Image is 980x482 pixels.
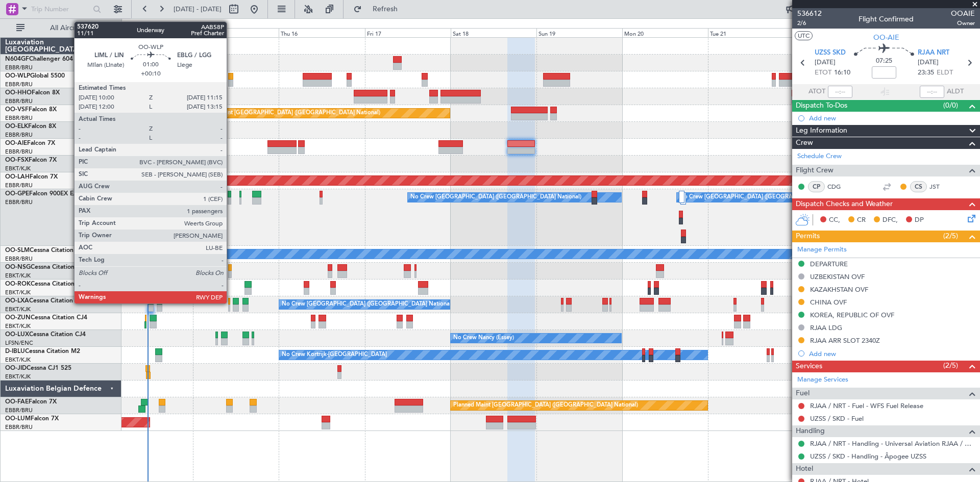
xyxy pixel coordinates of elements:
span: D-IBLU [5,348,25,354]
a: EBBR/BRU [5,114,33,122]
span: [DATE] - [DATE] [174,5,222,14]
button: UTC [795,31,813,40]
div: Flight Confirmed [859,14,914,24]
a: OO-VSFFalcon 8X [5,107,57,113]
span: ETOT [815,68,831,78]
a: N604GFChallenger 604 [5,56,73,62]
a: LFSN/ENC [5,339,33,347]
span: RJAA NRT [918,48,949,58]
span: [DATE] [918,58,939,68]
a: OO-WLPGlobal 5500 [5,73,65,79]
div: No Crew Kortrijk-[GEOGRAPHIC_DATA] [282,347,387,363]
div: Add new [809,114,975,122]
a: EBBR/BRU [5,407,33,414]
a: OO-SLMCessna Citation XLS [5,247,86,253]
a: EBBR/BRU [5,182,33,189]
a: UZSS / SKD - Fuel [810,414,864,423]
div: Planned Maint [GEOGRAPHIC_DATA] ([GEOGRAPHIC_DATA] National) [195,106,380,121]
span: OO-LUX [5,332,29,338]
span: Dispatch Checks and Weather [796,198,893,210]
span: OO-VSF [5,107,29,113]
span: OO-HHO [5,90,32,96]
div: Mon 20 [622,28,708,37]
div: Tue 21 [708,28,794,37]
div: Wed 15 [193,28,279,37]
a: EBKT/KJK [5,373,31,380]
span: (0/0) [943,100,958,111]
div: CP [808,181,825,192]
input: --:-- [828,86,852,98]
div: Fri 17 [365,28,451,37]
a: EBBR/BRU [5,81,33,88]
span: OO-ELK [5,123,28,130]
span: (2/5) [943,360,958,371]
div: No Crew [GEOGRAPHIC_DATA] ([GEOGRAPHIC_DATA] National) [410,190,581,205]
a: OO-LAHFalcon 7X [5,174,58,180]
div: Thu 16 [279,28,364,37]
span: OO-GPE [5,191,29,197]
a: EBBR/BRU [5,131,33,139]
span: DP [915,215,924,225]
a: Manage Services [797,375,848,385]
div: No Crew [GEOGRAPHIC_DATA] ([GEOGRAPHIC_DATA] National) [282,297,453,312]
span: Fuel [796,388,810,399]
div: Tue 14 [107,28,193,37]
a: OO-GPEFalcon 900EX EASy II [5,191,90,197]
span: OO-NSG [5,264,31,270]
a: Schedule Crew [797,151,842,162]
span: ELDT [937,68,953,78]
div: RJAA LDG [810,323,842,332]
span: OOAIE [951,8,975,19]
a: EBKT/KJK [5,322,31,330]
a: EBKT/KJK [5,272,31,280]
span: OO-FSX [5,157,29,163]
span: Flight Crew [796,165,834,176]
span: Dispatch To-Dos [796,100,847,112]
span: OO-JID [5,365,27,371]
span: 536612 [797,8,822,19]
span: [DATE] [815,58,836,68]
span: 16:10 [834,68,850,78]
a: OO-JIDCessna CJ1 525 [5,365,71,371]
div: No Crew Nancy (Essey) [453,331,514,346]
span: ALDT [947,87,964,97]
a: EBBR/BRU [5,148,33,156]
div: Add new [809,349,975,358]
span: OO-SLM [5,247,30,253]
a: EBBR/BRU [5,198,33,206]
span: Leg Information [796,125,847,137]
span: CR [857,215,866,225]
a: EBBR/BRU [5,97,33,105]
span: (2/5) [943,231,958,241]
span: Handling [796,425,825,437]
a: RJAA / NRT - Handling - Universal Aviation RJAA / NRT [810,439,975,448]
span: CC, [829,215,840,225]
div: UZBEKISTAN OVF [810,272,865,281]
a: OO-LUXCessna Citation CJ4 [5,332,86,338]
span: Permits [796,231,820,242]
span: ATOT [808,87,825,97]
span: OO-LUM [5,416,31,422]
div: Planned Maint [GEOGRAPHIC_DATA] ([GEOGRAPHIC_DATA] National) [453,398,638,413]
a: D-IBLUCessna Citation M2 [5,348,80,354]
div: CHINA OVF [810,298,847,307]
span: Hotel [796,463,813,475]
div: No Crew [GEOGRAPHIC_DATA] ([GEOGRAPHIC_DATA] National) [135,122,306,138]
span: N604GF [5,56,29,62]
span: All Aircraft [27,24,108,32]
a: OO-FAEFalcon 7X [5,399,57,405]
span: 07:25 [876,56,892,66]
a: RJAA / NRT - Fuel - WFS Fuel Release [810,401,923,410]
a: OO-ZUNCessna Citation CJ4 [5,315,87,321]
div: KAZAKHSTAN OVF [810,285,868,294]
div: Sat 18 [451,28,536,37]
a: OO-FSXFalcon 7X [5,157,57,163]
span: OO-WLP [5,73,30,79]
button: Refresh [349,1,410,17]
a: OO-AIEFalcon 7X [5,140,55,146]
div: KOREA, REPUBLIC OF OVF [810,311,894,319]
a: OO-ROKCessna Citation CJ4 [5,281,87,287]
a: OO-ELKFalcon 8X [5,123,56,130]
a: OO-HHOFalcon 8X [5,90,60,96]
div: CS [910,181,927,192]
